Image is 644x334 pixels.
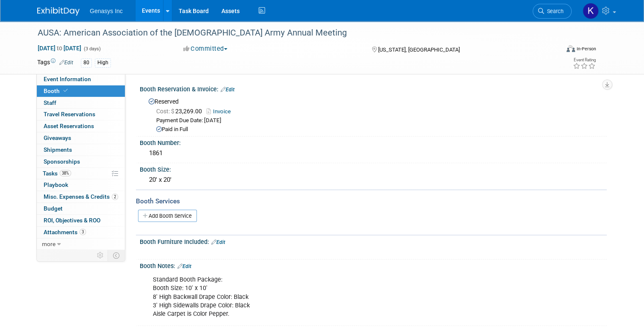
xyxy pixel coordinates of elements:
[378,47,460,53] span: [US_STATE], [GEOGRAPHIC_DATA]
[44,146,72,153] span: Shipments
[573,58,596,62] div: Event Rating
[140,235,607,246] div: Booth Furniture Included:
[44,229,86,235] span: Attachments
[37,156,125,167] a: Sponsorships
[544,8,564,14] span: Search
[44,111,95,118] span: Travel Reservations
[35,25,549,41] div: AUSA: American Association of the [DEMOGRAPHIC_DATA] Army Annual Meeting
[37,215,125,226] a: ROI, Objectives & ROO
[59,60,73,66] a: Edit
[37,168,125,179] a: Tasks38%
[44,76,91,82] span: Event Information
[95,58,111,67] div: High
[90,8,123,14] span: Genasys Inc
[55,45,64,52] span: to
[112,194,118,200] span: 2
[81,58,92,67] div: 80
[37,97,125,109] a: Staff
[64,88,68,93] i: Booth reservation complete
[37,85,125,97] a: Booth
[146,95,600,134] div: Reserved
[37,120,125,132] a: Asset Reservations
[37,109,125,120] a: Travel Reservations
[43,170,71,177] span: Tasks
[80,229,86,235] span: 3
[44,158,80,165] span: Sponsorships
[156,126,600,134] div: Paid in Full
[44,123,94,129] span: Asset Reservations
[44,193,118,200] span: Misc. Expenses & Credits
[37,7,80,16] img: ExhibitDay
[180,44,231,53] button: Committed
[156,117,600,125] div: Payment Due Date: [DATE]
[533,4,572,19] a: Search
[146,173,600,186] div: 20' x 20'
[567,45,575,52] img: Format-Inperson.png
[44,99,56,106] span: Staff
[177,263,191,269] a: Edit
[37,238,125,250] a: more
[576,46,596,52] div: In-Person
[44,134,71,141] span: Giveaways
[583,3,599,19] img: Kate Lawson
[514,44,596,57] div: Event Format
[146,147,600,160] div: 1861
[37,132,125,144] a: Giveaways
[93,250,108,261] td: Personalize Event Tab Strip
[138,210,197,222] a: Add Booth Service
[140,137,607,147] div: Booth Number:
[83,46,101,52] span: (3 days)
[140,163,607,174] div: Booth Size:
[42,241,55,247] span: more
[37,179,125,191] a: Playbook
[37,144,125,156] a: Shipments
[37,58,73,68] td: Tags
[211,239,225,245] a: Edit
[37,44,82,52] span: [DATE] [DATE]
[221,87,235,93] a: Edit
[37,74,125,85] a: Event Information
[37,227,125,238] a: Attachments3
[37,191,125,203] a: Misc. Expenses & Credits2
[44,181,68,188] span: Playbook
[156,108,175,115] span: Cost: $
[44,217,100,224] span: ROI, Objectives & ROO
[147,271,516,322] div: Standard Booth Package: Booth Size: 10' x 10' 8' High Backwall Drape Color: Black 3' High Sidewal...
[156,108,205,115] span: 23,269.00
[136,197,607,206] div: Booth Services
[44,205,63,212] span: Budget
[140,83,607,94] div: Booth Reservation & Invoice:
[44,88,69,94] span: Booth
[207,108,235,115] a: Invoice
[140,260,607,271] div: Booth Notes:
[60,170,71,176] span: 38%
[108,250,125,261] td: Toggle Event Tabs
[37,203,125,214] a: Budget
